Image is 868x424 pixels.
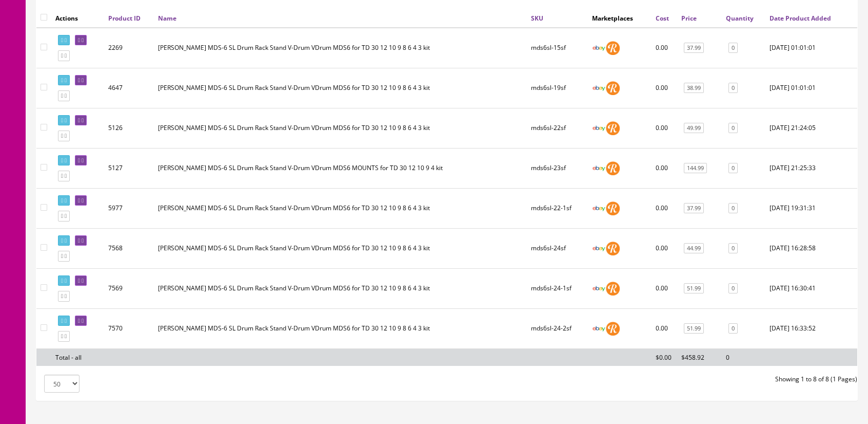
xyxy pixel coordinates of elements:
td: 2022-01-31 16:33:52 [765,308,857,348]
img: reverb [606,81,620,95]
td: 0.00 [652,68,677,108]
td: 0 [722,348,765,366]
img: reverb [606,322,620,336]
td: 2020-12-17 19:31:31 [765,188,857,228]
a: SKU [531,14,543,23]
td: 5127 [104,148,154,188]
a: Name [158,14,176,23]
th: Marketplaces [588,9,652,27]
td: 2020-06-26 21:25:33 [765,148,857,188]
a: Quantity [726,14,754,23]
img: reverb [606,201,620,215]
a: Price [681,14,697,23]
td: 0.00 [652,148,677,188]
td: Roland MDS-6 SL Drum Rack Stand V-Drum VDrum MDS6 for TD 30 12 10 9 8 6 4 3 kit [154,308,526,348]
a: 37.99 [684,203,704,214]
a: 0 [728,43,738,53]
a: 51.99 [684,323,704,334]
a: 0 [728,283,738,294]
a: 0 [728,203,738,214]
a: 144.99 [684,163,707,174]
img: ebay [592,282,606,296]
a: 51.99 [684,283,704,294]
a: 0 [728,83,738,94]
a: 0 [728,123,738,134]
img: ebay [592,161,606,175]
td: 5977 [104,188,154,228]
a: 38.99 [684,83,704,94]
td: 0.00 [652,188,677,228]
td: 2022-01-31 16:28:58 [765,228,857,268]
td: mds6sl-24-2sf [527,308,588,348]
img: ebay [592,121,606,135]
td: Roland MDS-6 SL Drum Rack Stand V-Drum VDrum MDS6 for TD 30 12 10 9 8 6 4 3 kit [154,268,526,308]
td: mds6sl-22-1sf [527,188,588,228]
td: mds6sl-23sf [527,148,588,188]
td: 2020-06-26 21:24:05 [765,108,857,148]
a: Product ID [108,14,141,23]
img: reverb [606,242,620,255]
td: Total - all [51,348,104,366]
th: Actions [51,9,104,27]
img: ebay [592,201,606,215]
td: 2020-01-01 01:01:01 [765,28,857,68]
td: mds6sl-22sf [527,108,588,148]
img: reverb [606,282,620,296]
td: 0.00 [652,108,677,148]
td: Roland MDS-6 SL Drum Rack Stand V-Drum VDrum MDS6 for TD 30 12 10 9 8 6 4 3 kit [154,28,526,68]
td: mds6sl-19sf [527,68,588,108]
td: Roland MDS-6 SL Drum Rack Stand V-Drum VDrum MDS6 for TD 30 12 10 9 8 6 4 3 kit [154,108,526,148]
td: mds6sl-24sf [527,228,588,268]
td: Roland MDS-6 SL Drum Rack Stand V-Drum VDrum MDS6 for TD 30 12 10 9 8 6 4 3 kit [154,188,526,228]
td: mds6sl-24-1sf [527,268,588,308]
td: 2020-01-01 01:01:01 [765,68,857,108]
a: Cost [656,14,669,23]
td: 2022-01-31 16:30:41 [765,268,857,308]
td: 4647 [104,68,154,108]
td: Roland MDS-6 SL Drum Rack Stand V-Drum VDrum MDS6 for TD 30 12 10 9 8 6 4 3 kit [154,228,526,268]
td: $0.00 [652,348,677,366]
td: 2269 [104,28,154,68]
img: reverb [606,41,620,55]
img: ebay [592,322,606,336]
div: Showing 1 to 8 of 8 (1 Pages) [447,375,865,384]
td: Roland MDS-6 SL Drum Rack Stand V-Drum VDrum MDS6 MOUNTS for TD 30 12 10 9 4 kit [154,148,526,188]
td: 0.00 [652,28,677,68]
img: ebay [592,81,606,95]
a: 0 [728,323,738,334]
td: 0.00 [652,308,677,348]
a: 0 [728,163,738,174]
a: 44.99 [684,243,704,254]
img: reverb [606,161,620,175]
td: mds6sl-15sf [527,28,588,68]
td: 7568 [104,228,154,268]
img: reverb [606,121,620,135]
a: 0 [728,243,738,254]
img: ebay [592,242,606,255]
a: 37.99 [684,43,704,53]
td: $458.92 [677,348,722,366]
img: ebay [592,41,606,55]
td: 5126 [104,108,154,148]
td: 7570 [104,308,154,348]
td: 0.00 [652,228,677,268]
td: 7569 [104,268,154,308]
a: Date Product Added [770,14,831,23]
td: Roland MDS-6 SL Drum Rack Stand V-Drum VDrum MDS6 for TD 30 12 10 9 8 6 4 3 kit [154,68,526,108]
a: 49.99 [684,123,704,134]
td: 0.00 [652,268,677,308]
